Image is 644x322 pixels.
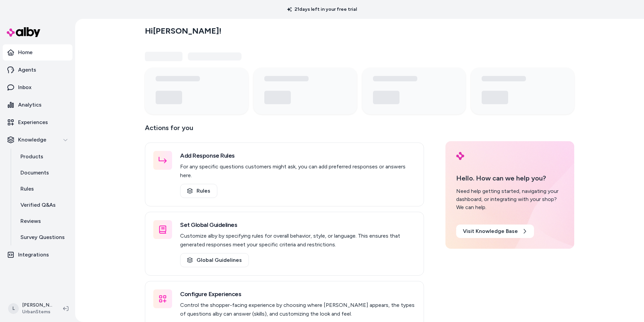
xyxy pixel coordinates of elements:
[20,185,34,193] p: Rules
[20,169,49,177] p: Documents
[145,26,221,36] h2: Hi [PERSON_NAME] !
[180,151,416,160] h3: Add Response Rules
[180,232,416,249] p: Customize alby by specifying rules for overall behavior, style, or language. This ensures that ge...
[20,153,43,161] p: Products
[22,309,52,315] span: UrbanStems
[180,253,249,267] a: Global Guidelines
[180,162,416,180] p: For any specific questions customers might ask, you can add preferred responses or answers here.
[7,27,40,37] img: alby Logo
[18,83,32,91] p: Inbox
[456,152,464,160] img: alby Logo
[14,229,72,245] a: Survey Questions
[14,181,72,197] a: Rules
[18,136,46,144] p: Knowledge
[180,184,217,198] a: Rules
[145,122,424,138] p: Actions for you
[18,48,33,56] p: Home
[14,197,72,213] a: Verified Q&As
[22,302,52,309] p: [PERSON_NAME]
[20,201,56,209] p: Verified Q&As
[4,298,58,319] button: L[PERSON_NAME]UrbanStems
[283,6,361,13] p: 21 days left in your free trial
[20,217,41,225] p: Reviews
[3,247,72,263] a: Integrations
[20,233,65,241] p: Survey Questions
[3,114,72,130] a: Experiences
[456,173,563,183] p: Hello. How can we help you?
[8,303,19,314] span: L
[3,44,72,61] a: Home
[180,289,416,299] h3: Configure Experiences
[180,301,416,318] p: Control the shopper-facing experience by choosing where [PERSON_NAME] appears, the types of quest...
[18,251,49,259] p: Integrations
[14,213,72,229] a: Reviews
[3,79,72,95] a: Inbox
[3,132,72,148] button: Knowledge
[3,62,72,78] a: Agents
[456,225,534,238] a: Visit Knowledge Base
[14,149,72,165] a: Products
[3,97,72,113] a: Analytics
[180,220,416,230] h3: Set Global Guidelines
[18,118,48,126] p: Experiences
[456,187,563,211] div: Need help getting started, navigating your dashboard, or integrating with your shop? We can help.
[18,101,42,109] p: Analytics
[14,165,72,181] a: Documents
[18,66,36,74] p: Agents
